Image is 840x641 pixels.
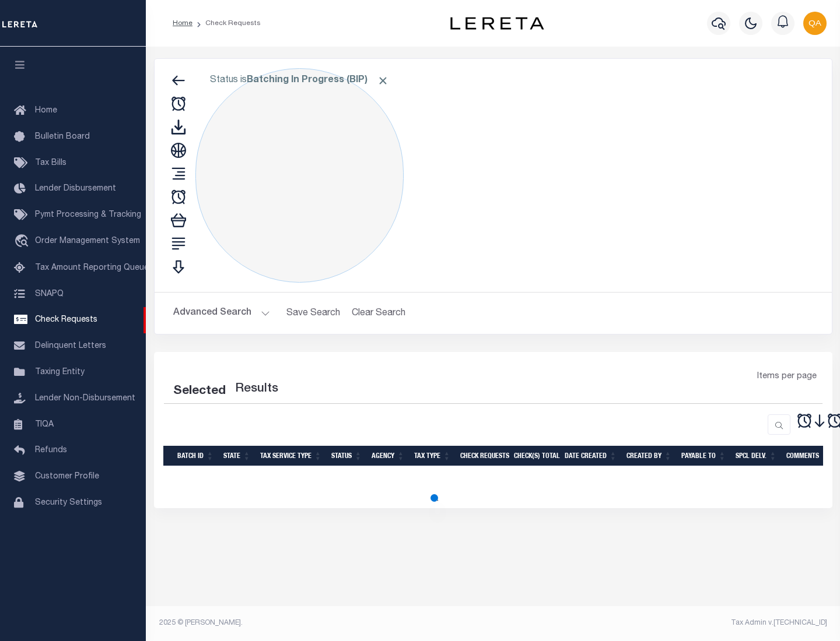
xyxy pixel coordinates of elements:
[173,302,270,325] button: Advanced Search
[509,446,560,466] th: Check(s) Total
[347,302,411,325] button: Clear Search
[35,133,90,141] span: Bulletin Board
[247,76,389,85] b: Batching In Progress (BIP)
[731,446,782,466] th: Spcl Delv.
[279,302,347,325] button: Save Search
[256,446,327,466] th: Tax Service Type
[782,446,834,466] th: Comments
[14,234,33,249] i: travel_explore
[35,159,66,167] span: Tax Bills
[235,380,278,399] label: Results
[173,20,192,27] a: Home
[35,499,102,507] span: Security Settings
[677,446,731,466] th: Payable To
[35,473,99,481] span: Customer Profile
[173,446,219,466] th: Batch Id
[367,446,409,466] th: Agency
[35,395,135,403] span: Lender Non-Disbursement
[35,264,149,272] span: Tax Amount Reporting Queue
[195,68,404,283] div: Click to Edit
[35,185,116,193] span: Lender Disbursement
[192,18,261,29] li: Check Requests
[35,107,57,115] span: Home
[35,446,67,455] span: Refunds
[35,290,64,298] span: SNAPQ
[803,12,827,35] img: svg+xml;base64,PHN2ZyB4bWxucz0iaHR0cDovL3d3dy53My5vcmcvMjAwMC9zdmciIHBvaW50ZXItZXZlbnRzPSJub25lIi...
[450,17,544,30] img: logo-dark.svg
[757,371,817,383] span: Items per page
[150,618,494,628] div: 2025 © [PERSON_NAME].
[622,446,677,466] th: Created By
[409,446,456,466] th: Tax Type
[377,75,389,87] span: Click to Remove
[502,618,827,628] div: Tax Admin v.[TECHNICAL_ID]
[219,446,256,466] th: State
[327,446,367,466] th: Status
[456,446,509,466] th: Check Requests
[35,211,141,219] span: Pymt Processing & Tracking
[35,420,54,428] span: TIQA
[35,368,85,376] span: Taxing Entity
[35,342,106,350] span: Delinquent Letters
[560,446,622,466] th: Date Created
[35,237,140,245] span: Order Management System
[35,316,97,324] span: Check Requests
[173,382,226,401] div: Selected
